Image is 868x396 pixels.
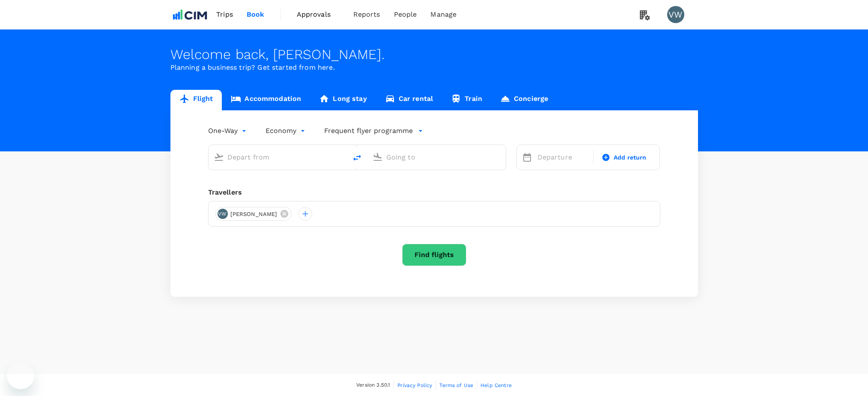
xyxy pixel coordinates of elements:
span: [PERSON_NAME] [225,210,283,219]
span: Privacy Policy [397,382,432,388]
button: Find flights [402,244,466,266]
div: Travellers [208,187,660,198]
input: Going to [386,151,488,164]
a: Long stay [310,90,376,110]
div: VW[PERSON_NAME] [215,207,292,221]
a: Accommodation [222,90,310,110]
p: Planning a business trip? Get started from here. [170,62,698,73]
button: delete [347,148,367,168]
p: Frequent flyer programme [324,126,413,136]
iframe: Button to launch messaging window [7,362,34,389]
a: Terms of Use [439,381,473,390]
button: Frequent flyer programme [324,126,423,136]
a: Train [442,90,491,110]
span: Book [247,9,265,20]
span: Trips [216,9,233,20]
span: People [394,9,417,20]
a: Privacy Policy [397,381,432,390]
a: Flight [170,90,222,110]
span: Approvals [297,9,340,20]
span: Reports [353,9,380,20]
a: Concierge [491,90,557,110]
div: Economy [265,124,307,138]
img: CIM ENVIRONMENTAL PTY LTD [170,5,210,24]
div: Welcome back , [PERSON_NAME] . [170,47,698,62]
div: VW [667,6,684,23]
input: Depart from [227,151,329,164]
div: VW [218,209,228,219]
p: Departure [537,152,588,163]
span: Terms of Use [439,382,473,388]
div: One-Way [208,124,248,138]
button: Open [341,156,343,158]
button: Open [500,156,501,158]
a: Car rental [376,90,442,110]
span: Help Centre [480,382,512,388]
span: Add return [614,153,647,162]
span: Version 3.50.1 [356,381,390,390]
span: Manage [430,9,456,20]
a: Help Centre [480,381,512,390]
